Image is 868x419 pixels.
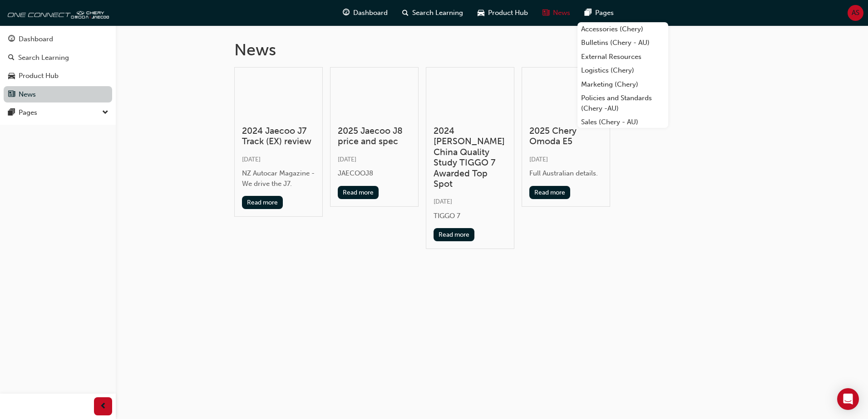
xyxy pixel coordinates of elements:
[4,49,112,66] a: Search Learning
[8,54,15,62] span: search-icon
[234,40,750,60] h1: News
[4,104,112,121] button: Pages
[412,8,463,18] span: Search Learning
[837,388,859,410] div: Open Intercom Messenger
[338,186,379,199] button: Read more
[5,4,109,22] img: oneconnect
[848,5,863,21] button: AS
[8,35,15,44] span: guage-icon
[242,196,283,209] button: Read more
[335,4,395,22] a: guage-iconDashboard
[102,107,108,119] span: down-icon
[529,168,602,179] div: Full Australian details.
[529,126,602,147] h3: 2025 Chery Omoda E5
[595,8,614,18] span: Pages
[8,72,15,80] span: car-icon
[242,126,315,147] h3: 2024 Jaecoo J7 Track (EX) review
[585,7,592,19] span: pages-icon
[8,109,15,117] span: pages-icon
[19,107,37,118] div: Pages
[19,34,53,44] div: Dashboard
[434,198,452,205] span: [DATE]
[395,4,470,22] a: search-iconSearch Learning
[402,7,409,19] span: search-icon
[488,8,528,18] span: Product Hub
[234,67,323,217] a: 2024 Jaecoo J7 Track (EX) review[DATE]NZ Autocar Magazine - We drive the J7.Read more
[470,4,535,22] a: car-iconProduct Hub
[4,29,112,104] button: DashboardSearch LearningProduct HubNews
[852,8,859,18] span: AS
[4,31,112,48] a: Dashboard
[522,67,610,207] a: 2025 Chery Omoda E5[DATE]Full Australian details.Read more
[434,126,507,189] h3: 2024 [PERSON_NAME] China Quality Study TIGGO 7 Awarded Top Spot
[577,63,668,78] a: Logistics (Chery)
[338,156,356,163] span: [DATE]
[8,91,15,99] span: news-icon
[343,7,350,19] span: guage-icon
[434,211,507,221] div: TIGGO 7
[553,8,570,18] span: News
[338,168,411,179] div: JAECOOJ8
[529,156,548,163] span: [DATE]
[19,71,59,81] div: Product Hub
[535,4,577,22] a: news-iconNews
[577,50,668,64] a: External Resources
[577,22,668,36] a: Accessories (Chery)
[4,68,112,84] a: Product Hub
[577,78,668,92] a: Marketing (Chery)
[18,53,69,63] div: Search Learning
[542,7,549,19] span: news-icon
[434,228,475,241] button: Read more
[577,36,668,50] a: Bulletins (Chery - AU)
[577,115,668,129] a: Sales (Chery - AU)
[338,126,411,147] h3: 2025 Jaecoo J8 price and spec
[353,8,388,18] span: Dashboard
[478,7,484,19] span: car-icon
[242,168,315,189] div: NZ Autocar Magazine - We drive the J7.
[100,401,107,412] span: prev-icon
[577,91,668,115] a: Policies and Standards (Chery -AU)
[242,156,261,163] span: [DATE]
[330,67,419,207] a: 2025 Jaecoo J8 price and spec[DATE]JAECOOJ8Read more
[577,4,621,22] a: pages-iconPages
[426,67,514,249] a: 2024 [PERSON_NAME] China Quality Study TIGGO 7 Awarded Top Spot[DATE]TIGGO 7Read more
[4,86,112,103] a: News
[529,186,571,199] button: Read more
